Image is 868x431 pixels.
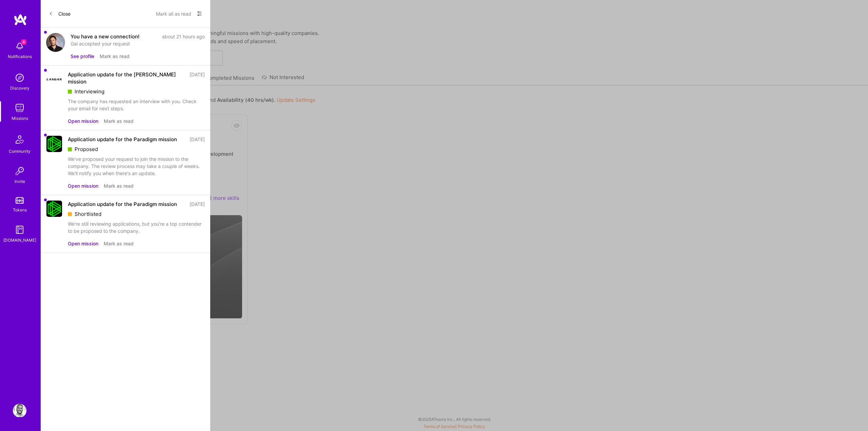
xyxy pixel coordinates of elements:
[13,101,26,115] img: teamwork
[68,88,205,95] div: Interviewing
[68,210,205,218] div: Shortlisted
[68,71,185,85] div: Application update for the [PERSON_NAME] mission
[104,182,134,189] button: Mark as read
[156,8,191,19] button: Mark all as read
[68,201,177,208] div: Application update for the Paradigm mission
[14,14,27,26] img: logo
[68,146,205,153] div: Proposed
[68,240,98,247] button: Open mission
[16,197,24,204] img: tokens
[162,33,205,40] div: about 21 hours ago
[68,220,205,235] div: We're still reviewing applications, but you're a top contender to be proposed to the company.
[104,117,134,125] button: Mark as read
[71,33,139,40] div: You have a new connection!
[68,155,205,177] div: We've proposed your request to join the mission to the company. The review process may take a cou...
[46,33,65,52] img: user avatar
[12,115,28,122] div: Missions
[12,131,28,148] img: Community
[13,404,26,417] img: User Avatar
[49,8,71,19] button: Close
[68,117,98,125] button: Open mission
[100,53,130,60] button: Mark as read
[13,71,26,85] img: discovery
[13,223,26,237] img: guide book
[71,53,94,60] button: See profile
[68,98,205,112] div: The company has requested an interview with you. Check your email for next steps.
[104,240,134,247] button: Mark as read
[46,136,62,152] img: Company Logo
[11,404,28,417] a: User Avatar
[190,136,205,143] div: [DATE]
[68,136,177,143] div: Application update for the Paradigm mission
[190,71,205,85] div: [DATE]
[68,182,98,189] button: Open mission
[15,178,25,185] div: Invite
[190,201,205,208] div: [DATE]
[10,85,29,92] div: Discovery
[46,201,62,217] img: Company Logo
[13,164,26,178] img: Invite
[3,237,36,244] div: [DOMAIN_NAME]
[46,71,62,87] img: Company Logo
[13,206,27,213] div: Tokens
[9,148,31,155] div: Community
[71,40,205,47] div: Gal accepted your request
